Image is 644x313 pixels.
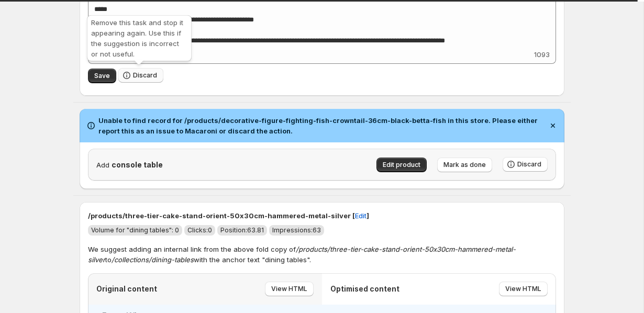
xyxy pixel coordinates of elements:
h2: Unable to find record for /products/decorative-figure-fighting-fish-crowntail-36cm-black-betta-fi... [98,115,543,136]
span: Discard [517,160,541,169]
button: Save [88,69,116,83]
span: View HTML [505,285,541,293]
button: Discard [503,157,548,172]
span: Discard [133,71,157,80]
button: Discard [118,68,163,83]
span: Clicks: 0 [187,226,212,234]
button: Edit [349,207,373,224]
em: /collections/dining-tables [112,255,194,264]
span: Edit [355,210,367,221]
button: Mark as done [437,158,492,172]
p: Optimised content [330,284,399,294]
button: View HTML [265,282,314,296]
span: Mark as done [443,161,486,169]
button: Edit product [376,158,427,172]
p: Add [96,160,318,170]
span: Impressions: 63 [272,226,321,234]
span: Save [94,72,110,80]
span: Volume for "dining tables": 0 [91,226,179,234]
span: console table [112,160,163,169]
button: Dismiss notification [546,118,560,133]
span: Position: 63.81 [220,226,264,234]
span: View HTML [271,285,307,293]
button: View HTML [499,282,548,296]
span: Edit product [383,161,420,169]
p: /products/three-tier-cake-stand-orient-50x30cm-hammered-metal-silver [ ] [88,210,556,221]
em: /products/three-tier-cake-stand-orient-50x30cm-hammered-metal-silver [88,245,516,264]
p: We suggest adding an internal link from the above fold copy of to with the anchor text "dining ta... [88,244,556,265]
p: Original content [96,284,157,294]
